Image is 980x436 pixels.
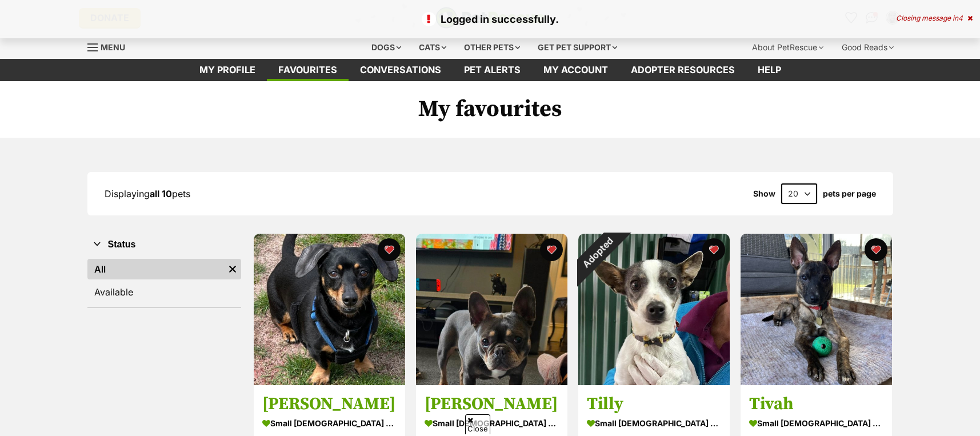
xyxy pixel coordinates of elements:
[87,282,241,302] a: Available
[702,238,725,261] button: favourite
[823,189,876,198] label: pets per page
[105,188,190,199] span: Displaying pets
[865,238,887,261] button: favourite
[188,59,267,81] a: My profile
[87,237,241,252] button: Status
[416,234,567,385] img: Lily Tamblyn
[746,59,793,81] a: Help
[744,36,831,59] div: About PetRescue
[363,36,409,59] div: Dogs
[563,219,631,287] div: Adopted
[349,59,453,81] a: conversations
[425,394,559,415] h3: [PERSON_NAME]
[254,234,405,385] img: Frankie
[578,376,730,387] a: Adopted
[262,394,397,415] h3: [PERSON_NAME]
[101,42,125,52] span: Menu
[87,259,224,279] a: All
[465,414,490,434] span: Close
[834,36,902,59] div: Good Reads
[378,238,401,261] button: favourite
[587,394,721,415] h3: Tilly
[87,257,241,307] div: Status
[578,234,730,385] img: Tilly
[262,415,397,432] div: small [DEMOGRAPHIC_DATA] Dog
[224,259,241,279] a: Remove filter
[532,59,619,81] a: My account
[587,415,721,432] div: small [DEMOGRAPHIC_DATA] Dog
[453,59,532,81] a: Pet alerts
[749,415,883,432] div: small [DEMOGRAPHIC_DATA] Dog
[456,36,528,59] div: Other pets
[530,36,625,59] div: Get pet support
[425,415,559,432] div: small [DEMOGRAPHIC_DATA] Dog
[87,36,133,57] a: Menu
[540,238,563,261] button: favourite
[741,234,892,385] img: Tivah
[411,36,454,59] div: Cats
[753,189,775,198] span: Show
[267,59,349,81] a: Favourites
[619,59,746,81] a: Adopter resources
[749,394,883,415] h3: Tivah
[150,188,172,199] strong: all 10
